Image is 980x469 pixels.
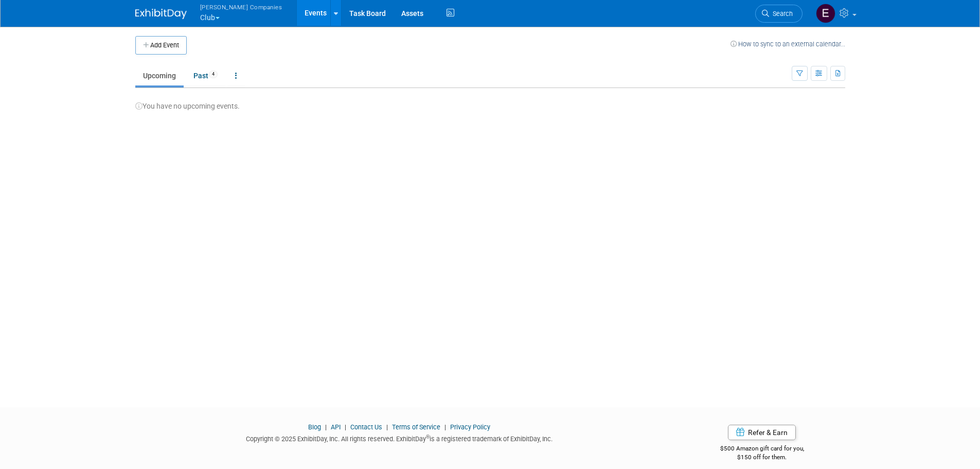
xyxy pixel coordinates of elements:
[308,423,321,431] a: Blog
[755,5,803,23] a: Search
[135,36,187,55] button: Add Event
[350,423,382,431] a: Contact Us
[342,423,349,431] span: |
[135,9,187,19] img: ExhibitDay
[816,4,835,23] img: Emily Mooney
[209,71,218,78] span: 4
[384,423,390,431] span: |
[392,423,440,431] a: Terms of Service
[135,102,240,110] span: You have no upcoming events.
[730,40,845,48] a: How to sync to an external calendar...
[450,423,490,431] a: Privacy Policy
[200,2,282,12] span: [PERSON_NAME] Companies
[442,423,449,431] span: |
[769,10,793,18] span: Search
[186,66,225,85] a: Past4
[135,432,664,444] div: Copyright © 2025 ExhibitDay, Inc. All rights reserved. ExhibitDay is a registered trademark of Ex...
[728,425,796,440] a: Refer & Earn
[426,434,430,440] sup: ®
[331,423,341,431] a: API
[135,66,184,85] a: Upcoming
[323,423,329,431] span: |
[679,438,845,461] div: $500 Amazon gift card for you,
[679,453,845,462] div: $150 off for them.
